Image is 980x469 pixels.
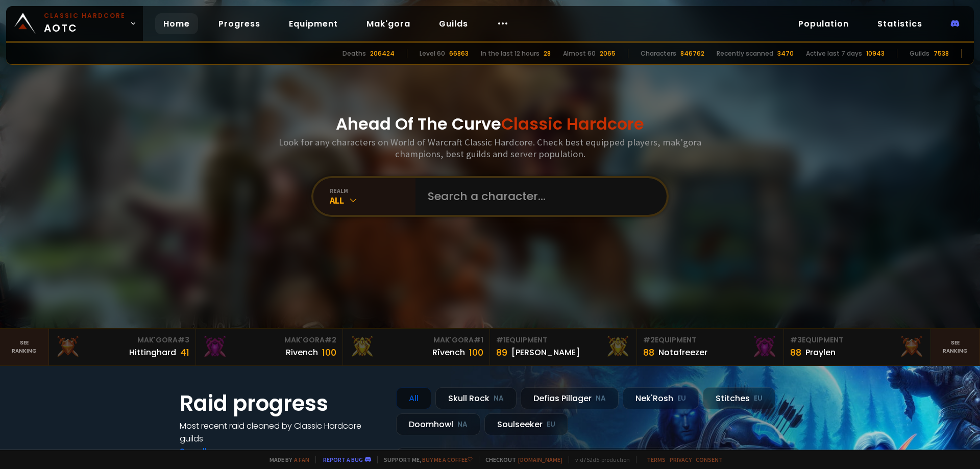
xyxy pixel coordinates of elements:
[55,335,189,345] div: Mak'Gora
[323,456,363,463] a: Report a bug
[178,335,189,345] span: # 3
[623,387,699,409] div: Nek'Rosh
[680,49,704,58] div: 846762
[501,112,644,135] span: Classic Hardcore
[479,456,562,463] span: Checkout
[180,419,384,445] h4: Most recent raid cleaned by Classic Hardcore guilds
[396,387,431,409] div: All
[422,178,654,215] input: Search a character...
[281,13,346,34] a: Equipment
[484,413,568,435] div: Soulseeker
[44,11,126,36] span: AOTC
[49,329,196,365] a: Mak'Gora#3Hittinghard41
[784,329,931,365] a: #3Equipment88Praylen
[435,387,517,409] div: Skull Rock
[358,13,419,34] a: Mak'gora
[777,49,794,58] div: 3470
[496,345,507,359] div: 89
[422,456,473,463] a: Buy me a coffee
[196,329,343,365] a: Mak'Gora#2Rivench100
[180,446,246,457] a: See all progress
[670,456,692,463] a: Privacy
[469,345,483,359] div: 100
[330,194,415,206] div: All
[496,335,506,345] span: # 1
[294,456,309,463] a: a fan
[521,387,619,409] div: Defias Pillager
[637,329,784,365] a: #2Equipment88Notafreezer
[210,13,268,34] a: Progress
[563,49,596,58] div: Almost 60
[658,346,707,359] div: Notafreezer
[866,49,885,58] div: 10943
[432,346,465,359] div: Rîvench
[420,49,445,58] div: Level 60
[547,419,555,430] small: EU
[518,456,562,463] a: [DOMAIN_NAME]
[6,6,143,41] a: Classic HardcoreAOTC
[643,335,777,345] div: Equipment
[805,346,836,359] div: Praylen
[910,49,929,58] div: Guilds
[511,346,580,359] div: [PERSON_NAME]
[641,49,676,58] div: Characters
[643,335,655,345] span: # 2
[643,345,654,359] div: 88
[677,393,686,404] small: EU
[449,49,469,58] div: 66863
[180,387,384,419] h1: Raid progress
[494,393,504,404] small: NA
[790,13,857,34] a: Population
[474,335,483,345] span: # 1
[275,136,705,160] h3: Look for any characters on World of Warcraft Classic Hardcore. Check best equipped players, mak'g...
[330,187,415,194] div: realm
[129,346,176,359] div: Hittinghard
[263,456,309,463] span: Made by
[647,456,666,463] a: Terms
[696,456,723,463] a: Consent
[343,329,490,365] a: Mak'Gora#1Rîvench100
[790,335,802,345] span: # 3
[180,345,189,359] div: 41
[600,49,616,58] div: 2065
[336,112,644,136] h1: Ahead Of The Curve
[490,329,637,365] a: #1Equipment89[PERSON_NAME]
[202,335,336,345] div: Mak'Gora
[703,387,775,409] div: Stitches
[377,456,473,463] span: Support me,
[717,49,773,58] div: Recently scanned
[754,393,763,404] small: EU
[457,419,468,430] small: NA
[934,49,949,58] div: 7538
[431,13,476,34] a: Guilds
[496,335,630,345] div: Equipment
[569,456,630,463] span: v. d752d5 - production
[325,335,336,345] span: # 2
[869,13,930,34] a: Statistics
[931,329,980,365] a: Seeranking
[342,49,366,58] div: Deaths
[155,13,198,34] a: Home
[349,335,483,345] div: Mak'Gora
[322,345,336,359] div: 100
[596,393,606,404] small: NA
[286,346,318,359] div: Rivench
[481,49,540,58] div: In the last 12 hours
[790,335,924,345] div: Equipment
[806,49,862,58] div: Active last 7 days
[396,413,480,435] div: Doomhowl
[544,49,551,58] div: 28
[790,345,801,359] div: 88
[370,49,395,58] div: 206424
[44,11,126,20] small: Classic Hardcore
